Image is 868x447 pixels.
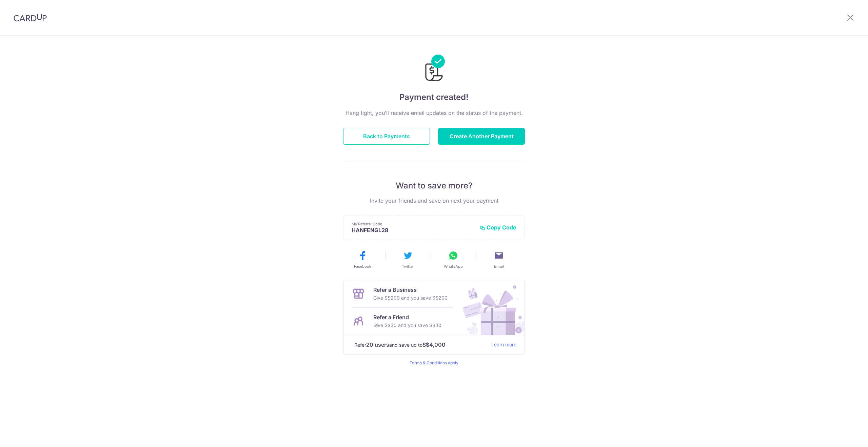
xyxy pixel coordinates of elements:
button: Facebook [342,250,382,269]
span: Facebook [354,264,371,269]
p: My Referral Code [352,221,474,227]
button: WhatsApp [433,250,473,269]
h4: Payment created! [343,91,525,103]
button: Back to Payments [343,128,430,145]
p: Invite your friends and save on next your payment [343,197,525,205]
button: Copy Code [480,224,516,231]
span: Email [494,264,504,269]
button: Twitter [388,250,428,269]
img: Payments [423,55,445,83]
p: Give S$200 and you save S$200 [373,294,448,302]
p: Hang tight, you’ll receive email updates on the status of the payment. [343,109,525,117]
img: CardUp [14,14,47,22]
button: Email [479,250,519,269]
strong: S$4,000 [422,341,446,349]
p: Refer and save up to [354,341,486,349]
strong: 20 users [366,341,389,349]
span: Twitter [402,264,414,269]
p: Want to save more? [343,180,525,191]
p: Give S$30 and you save S$30 [373,321,441,329]
button: Create Another Payment [438,128,525,145]
a: Terms & Conditions apply [410,360,458,365]
span: WhatsApp [444,264,463,269]
img: Refer [456,280,525,335]
p: Refer a Business [373,286,448,294]
p: HANFENGL28 [352,227,474,233]
p: Refer a Friend [373,313,441,321]
a: Learn more [491,341,516,349]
